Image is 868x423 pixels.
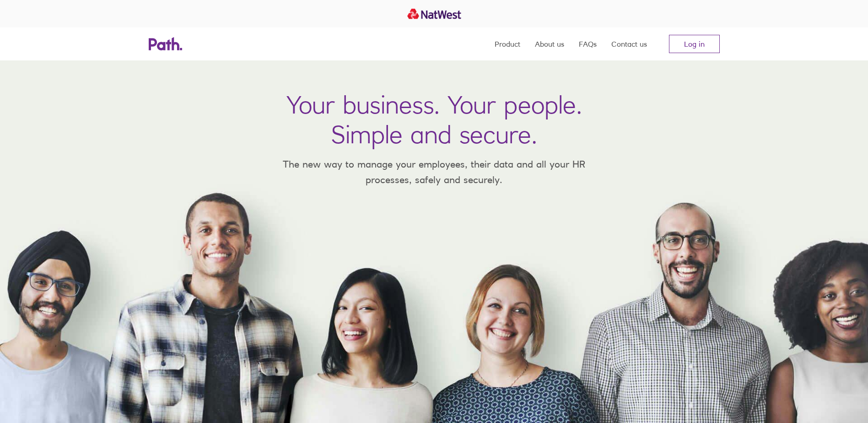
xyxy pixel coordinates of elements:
[535,27,564,60] a: About us
[579,27,597,60] a: FAQs
[286,90,582,149] h1: Your business. Your people. Simple and secure.
[270,157,599,187] p: The new way to manage your employees, their data and all your HR processes, safely and securely.
[495,27,520,60] a: Product
[611,27,647,60] a: Contact us
[669,35,720,53] a: Log in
